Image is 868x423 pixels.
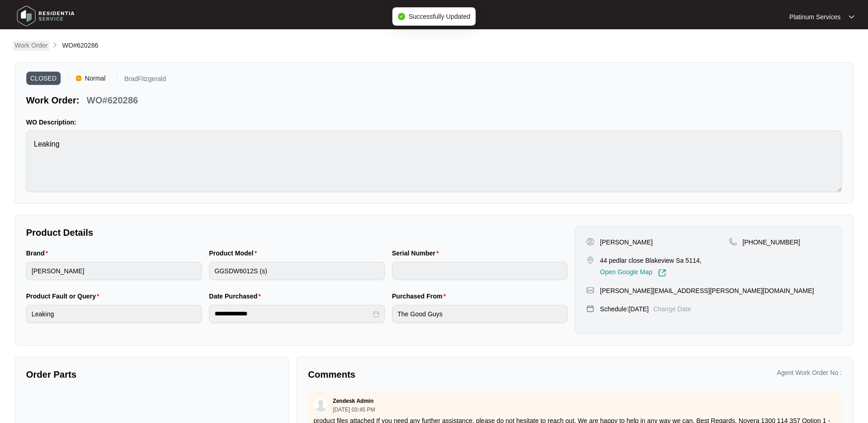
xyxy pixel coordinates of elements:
p: Product Details [26,226,567,239]
p: Work Order: [26,94,79,107]
span: WO#620286 [62,42,98,49]
label: Brand [26,249,52,258]
img: dropdown arrow [849,15,854,19]
span: Successfully Updated [409,13,470,20]
img: user-pin [586,238,594,246]
textarea: Leaking [26,130,842,192]
span: check-circle [398,13,405,20]
span: CLOSED [26,71,61,85]
img: map-pin [586,304,594,313]
span: Normal [81,71,109,85]
label: Date Purchased [209,292,264,301]
img: Link-External [658,269,666,277]
a: Open Google Map [600,269,666,277]
p: Platinum Services [789,12,841,22]
input: Brand [26,262,202,280]
img: user.svg [314,398,328,412]
img: residentia service logo [14,2,78,30]
label: Product Model [209,249,261,258]
input: Product Fault or Query [26,305,202,323]
p: Work Order [15,41,48,50]
img: map-pin [586,256,594,264]
p: [PERSON_NAME][EMAIL_ADDRESS][PERSON_NAME][DOMAIN_NAME] [600,286,814,295]
input: Product Model [209,262,385,280]
p: WO#620286 [86,94,138,107]
p: Schedule: [DATE] [600,304,648,314]
img: map-pin [586,286,594,294]
p: [PERSON_NAME] [600,238,652,247]
p: Zendesk Admin [333,397,373,405]
p: 44 pedlar close Blakeview Sa 5114, [600,256,701,265]
img: Vercel Logo [76,76,81,81]
p: [DATE] 03:45 PM [333,407,375,412]
img: map-pin [729,238,737,246]
p: WO Description: [26,118,842,127]
label: Purchased From [392,292,450,301]
label: Product Fault or Query [26,292,103,301]
p: Order Parts [26,368,278,381]
p: [PHONE_NUMBER] [743,238,800,247]
label: Serial Number [392,249,442,258]
input: Purchased From [392,305,568,323]
input: Serial Number [392,262,568,280]
img: chevron-right [51,41,59,49]
input: Date Purchased [215,309,371,319]
p: Change Date [653,304,691,314]
p: Comments [308,368,568,381]
p: BradFitzgerald [124,76,166,85]
p: Agent Work Order No : [777,368,842,377]
a: Work Order [13,41,49,51]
